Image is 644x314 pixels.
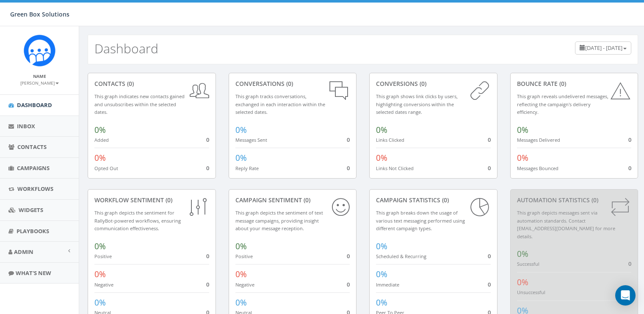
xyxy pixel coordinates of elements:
span: 0 [347,252,350,260]
span: (0) [285,80,293,88]
div: Bounce Rate [517,80,632,88]
div: conversations [235,80,350,88]
small: This graph depicts the sentiment for RallyBot-powered workflows, ensuring communication effective... [94,209,181,231]
span: (0) [590,196,598,204]
span: 0% [517,277,528,288]
small: This graph depicts the sentiment of text message campaigns, providing insight about your message ... [235,209,323,231]
small: This graph breaks down the usage of various text messaging performed using different campaign types. [376,209,465,231]
small: Successful [517,261,539,267]
span: 0% [235,124,247,135]
small: This graph indicates new contacts gained and unsubscribes within the selected dates. [94,93,185,115]
span: 0% [517,248,528,259]
span: 0% [235,297,247,308]
small: Unsuccessful [517,289,545,295]
div: Automation Statistics [517,196,632,204]
span: 0% [94,124,106,135]
small: Links Not Clicked [376,165,414,171]
span: (0) [125,80,134,88]
small: Messages Delivered [517,137,560,143]
span: 0 [206,136,209,143]
span: Playbooks [17,227,49,235]
a: [PERSON_NAME] [20,79,59,86]
small: Positive [94,253,112,259]
span: (0) [558,80,566,88]
small: This graph reveals undelivered messages, reflecting the campaign's delivery efficiency. [517,93,608,115]
span: 0 [206,164,209,172]
span: 0 [347,281,350,288]
small: This graph depicts messages sent via automation standards. Contact [EMAIL_ADDRESS][DOMAIN_NAME] f... [517,209,615,240]
small: Scheduled & Recurring [376,253,426,259]
span: (0) [440,196,449,204]
small: Reply Rate [235,165,259,171]
small: Negative [94,281,113,288]
span: 0 [628,164,631,172]
span: Campaigns [17,164,50,172]
small: Links Clicked [376,137,404,143]
span: 0% [94,269,106,280]
span: 0 [206,281,209,288]
span: 0 [488,281,491,288]
span: Dashboard [17,101,52,109]
div: Workflow Sentiment [94,196,209,204]
span: 0 [347,136,350,143]
small: Name [33,73,46,79]
small: Messages Bounced [517,165,558,171]
img: Rally_Corp_Icon.png [24,35,55,66]
span: 0% [376,152,387,163]
span: 0% [94,297,106,308]
small: This graph tracks conversations, exchanged in each interaction within the selected dates. [235,93,325,115]
span: 0 [347,164,350,172]
span: 0% [235,241,247,252]
span: 0 [488,164,491,172]
span: Admin [14,248,33,256]
span: 0% [235,269,247,280]
div: contacts [94,80,209,88]
span: 0 [206,252,209,260]
span: What's New [16,269,51,277]
div: Campaign Sentiment [235,196,350,204]
span: (0) [418,80,426,88]
span: [DATE] - [DATE] [585,44,622,52]
span: 0% [376,241,387,252]
span: 0% [94,241,106,252]
span: 0% [376,297,387,308]
span: 0% [94,152,106,163]
span: 0 [488,252,491,260]
span: (0) [302,196,310,204]
small: Negative [235,281,254,288]
span: 0% [517,152,528,163]
small: This graph shows link clicks by users, highlighting conversions within the selected dates range. [376,93,458,115]
span: 0 [628,260,631,267]
small: Added [94,137,109,143]
div: conversions [376,80,491,88]
div: Campaign Statistics [376,196,491,204]
span: Inbox [17,122,35,130]
small: Messages Sent [235,137,267,143]
span: (0) [164,196,172,204]
span: 0 [628,136,631,143]
small: [PERSON_NAME] [20,80,59,86]
small: Immediate [376,281,399,288]
span: 0% [235,152,247,163]
span: Workflows [17,185,53,193]
div: Open Intercom Messenger [615,285,636,306]
span: Contacts [17,143,47,151]
span: Widgets [19,206,43,214]
h2: Dashboard [94,41,158,55]
span: 0% [376,124,387,135]
span: 0% [517,124,528,135]
small: Positive [235,253,253,259]
span: Green Box Solutions [10,10,69,18]
span: 0 [488,136,491,143]
span: 0% [376,269,387,280]
small: Opted Out [94,165,118,171]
